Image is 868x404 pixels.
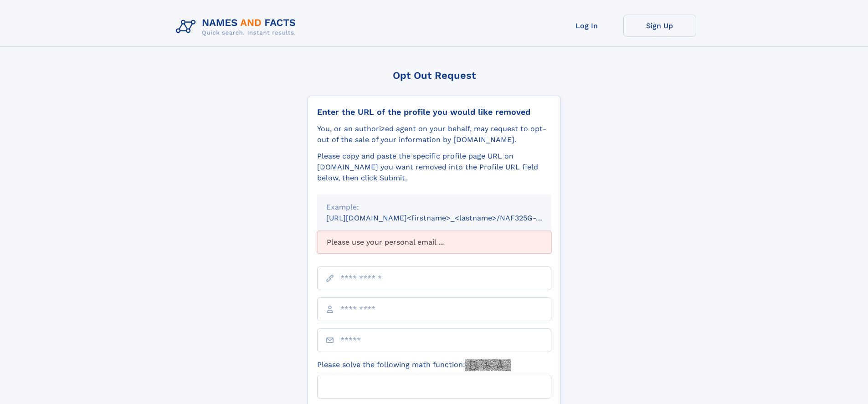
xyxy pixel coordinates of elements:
div: Please copy and paste the specific profile page URL on [DOMAIN_NAME] you want removed into the Pr... [317,151,551,184]
div: Opt Out Request [308,70,561,81]
div: Please use your personal email ... [317,231,551,254]
a: Log In [550,15,623,37]
img: Logo Names and Facts [172,15,303,39]
div: Enter the URL of the profile you would like removed [317,107,551,117]
small: [URL][DOMAIN_NAME]<firstname>_<lastname>/NAF325G-xxxxxxxx [326,214,569,222]
a: Sign Up [623,15,696,37]
div: You, or an authorized agent on your behalf, may request to opt-out of the sale of your informatio... [317,123,551,145]
label: Please solve the following math function: [317,359,511,371]
div: Example: [326,202,542,213]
